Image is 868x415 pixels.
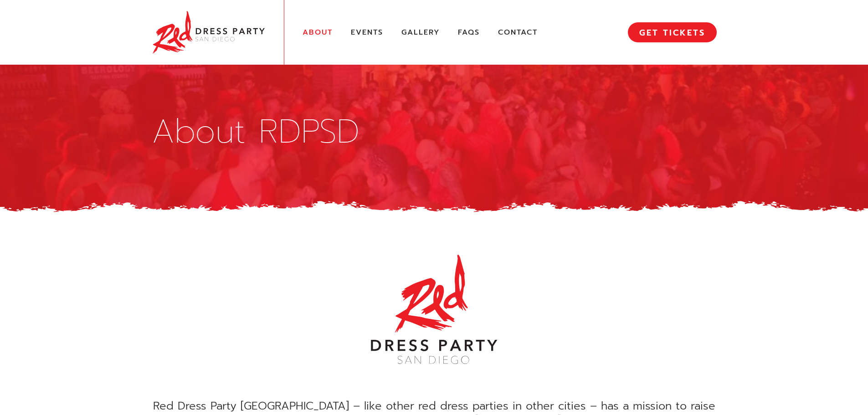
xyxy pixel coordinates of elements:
[303,28,333,37] a: About
[498,28,538,37] a: Contact
[458,28,480,37] a: FAQs
[152,9,266,56] img: Red Dress Party San Diego
[152,115,717,148] h1: About RDPSD
[401,28,440,37] a: Gallery
[628,22,717,42] a: GET TICKETS
[351,28,383,37] a: Events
